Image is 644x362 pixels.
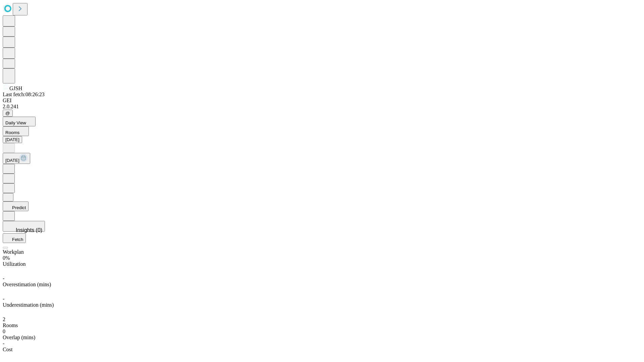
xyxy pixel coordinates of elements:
[3,302,54,308] span: Underestimation (mins)
[3,104,641,110] div: 2.0.241
[3,233,26,243] button: Fetch
[3,255,10,261] span: 0%
[3,98,641,104] div: GEI
[3,347,12,352] span: Cost
[3,316,5,322] span: 2
[3,110,13,117] button: @
[3,328,5,334] span: 0
[3,296,4,302] span: -
[5,158,19,163] span: [DATE]
[5,120,26,125] span: Daily View
[3,92,45,97] span: Last fetch: 08:26:23
[3,341,4,346] span: -
[3,335,35,340] span: Overlap (mins)
[5,130,19,135] span: Rooms
[16,227,42,233] span: Insights (0)
[3,126,29,136] button: Rooms
[3,136,22,143] button: [DATE]
[3,221,45,232] button: Insights (0)
[3,201,29,211] button: Predict
[3,282,51,287] span: Overestimation (mins)
[3,261,25,267] span: Utilization
[5,111,10,116] span: @
[3,322,18,328] span: Rooms
[3,153,30,164] button: [DATE]
[3,117,36,126] button: Daily View
[3,249,24,255] span: Workplan
[3,276,4,281] span: -
[9,85,22,91] span: GJSH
